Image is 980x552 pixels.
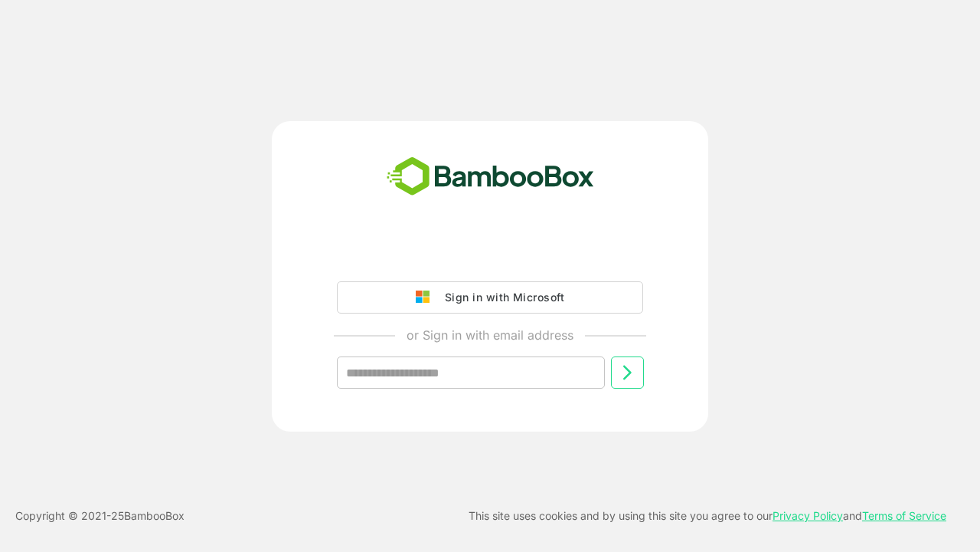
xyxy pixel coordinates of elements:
img: google [416,291,437,304]
p: This site uses cookies and by using this site you agree to our and [469,507,946,525]
a: Terms of Service [862,509,946,522]
div: Sign in with Microsoft [437,287,564,307]
p: or Sign in with email address [407,326,573,344]
button: Sign in with Microsoft [337,281,643,314]
a: Privacy Policy [773,509,843,522]
img: bamboobox [378,152,603,202]
p: Copyright © 2021- 25 BambooBox [15,507,185,525]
